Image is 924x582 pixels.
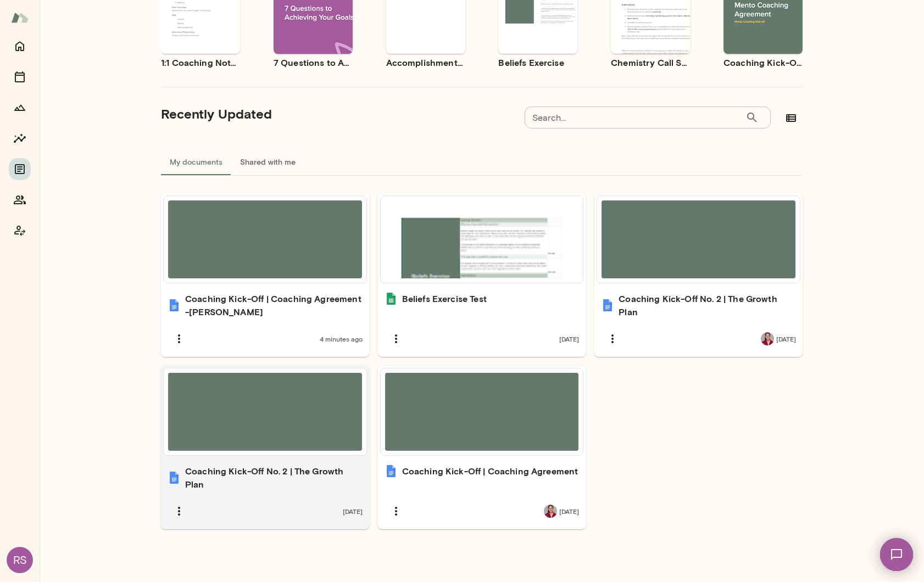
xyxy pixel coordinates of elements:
[611,56,690,69] h6: Chemistry Call Self-Assessment [Coaches only]
[161,149,231,175] button: My documents
[11,7,29,28] img: Mento
[601,299,614,312] img: Coaching Kick-Off No. 2 | The Growth Plan
[559,507,579,516] span: [DATE]
[185,292,363,318] h6: Coaching Kick-Off | Coaching Agreement -[PERSON_NAME]
[168,471,181,484] img: Coaching Kick-Off No. 2 | The Growth Plan
[231,149,304,175] button: Shared with me
[385,292,398,305] img: Beliefs Exercise Test
[776,334,796,343] span: [DATE]
[168,299,181,312] img: Coaching Kick-Off | Coaching Agreement -Siddhi
[9,127,31,149] button: Insights
[161,149,803,175] div: documents tabs
[9,97,31,119] button: Growth Plan
[9,35,31,57] button: Home
[161,56,240,69] h6: 1:1 Coaching Notes
[320,334,363,343] span: 4 minutes ago
[385,465,398,478] img: Coaching Kick-Off | Coaching Agreement
[402,465,578,478] h6: Coaching Kick-Off | Coaching Agreement
[274,56,353,69] h6: 7 Questions to Achieving Your Goals
[386,56,465,69] h6: Accomplishment Tracker
[761,332,774,345] img: Siddhi Sundar
[185,465,363,491] h6: Coaching Kick-Off No. 2 | The Growth Plan
[402,292,487,305] h6: Beliefs Exercise Test
[544,505,557,518] img: Siddhi Sundar
[498,56,577,69] h6: Beliefs Exercise
[7,547,33,573] div: RS
[9,158,31,180] button: Documents
[9,220,31,242] button: Coach app
[343,507,363,516] span: [DATE]
[9,66,31,88] button: Sessions
[619,292,796,318] h6: Coaching Kick-Off No. 2 | The Growth Plan
[723,56,803,69] h6: Coaching Kick-Off | Coaching Agreement
[9,189,31,211] button: Members
[559,334,579,343] span: [DATE]
[161,105,272,122] h5: Recently Updated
